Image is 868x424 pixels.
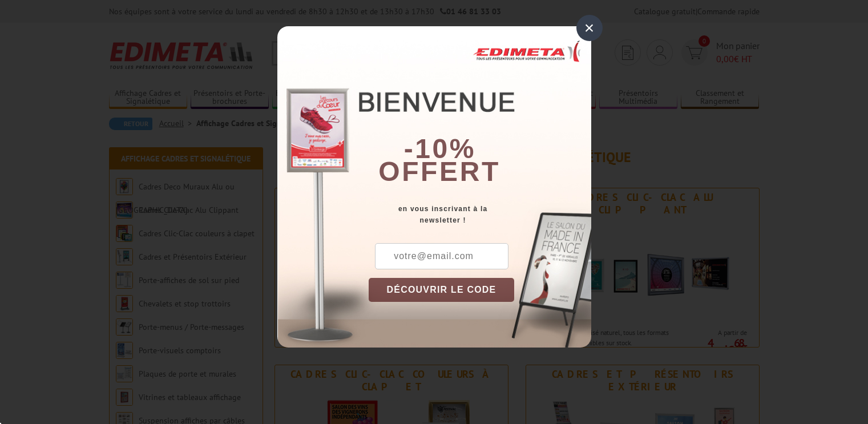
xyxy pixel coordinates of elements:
[375,243,508,269] input: votre@email.com
[576,15,603,41] div: ×
[369,278,515,302] button: DÉCOUVRIR LE CODE
[404,134,476,164] b: -10%
[378,156,500,187] font: offert
[369,203,591,226] div: en vous inscrivant à la newsletter !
